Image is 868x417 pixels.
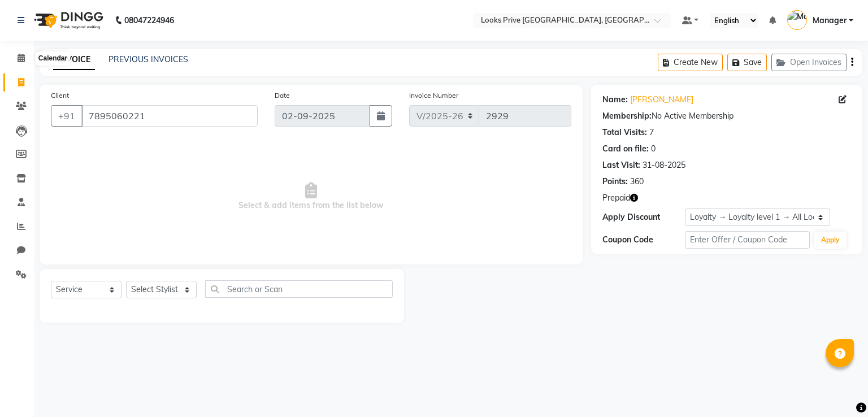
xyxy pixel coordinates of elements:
div: 31-08-2025 [643,159,685,171]
button: Create New [658,54,723,71]
div: Calendar [36,52,70,66]
button: +91 [51,105,83,127]
div: Membership: [602,110,652,122]
div: Points: [602,176,628,188]
div: 360 [630,176,644,188]
input: Search or Scan [205,280,393,298]
div: Name: [602,94,628,106]
button: Apply [814,232,847,249]
div: No Active Membership [602,110,851,122]
label: Invoice Number [409,90,458,101]
input: Search by Name/Mobile/Email/Code [81,105,258,127]
label: Client [51,90,69,101]
div: Card on file: [602,143,649,155]
img: Manager [787,10,807,30]
div: Total Visits: [602,127,647,138]
div: Apply Discount [602,211,685,223]
span: Manager [813,15,847,27]
a: PREVIOUS INVOICES [108,54,188,64]
div: 7 [649,127,654,138]
button: Save [727,54,767,71]
label: Date [275,90,290,101]
div: Last Visit: [602,159,640,171]
a: [PERSON_NAME] [630,94,693,106]
div: 0 [651,143,656,155]
span: Prepaid [602,192,630,204]
b: 08047224946 [124,5,174,36]
input: Enter Offer / Coupon Code [685,231,809,249]
button: Open Invoices [771,54,847,71]
img: logo [29,5,106,36]
iframe: chat widget [821,372,857,406]
div: Coupon Code [602,234,685,246]
span: Select & add items from the list below [51,140,571,253]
